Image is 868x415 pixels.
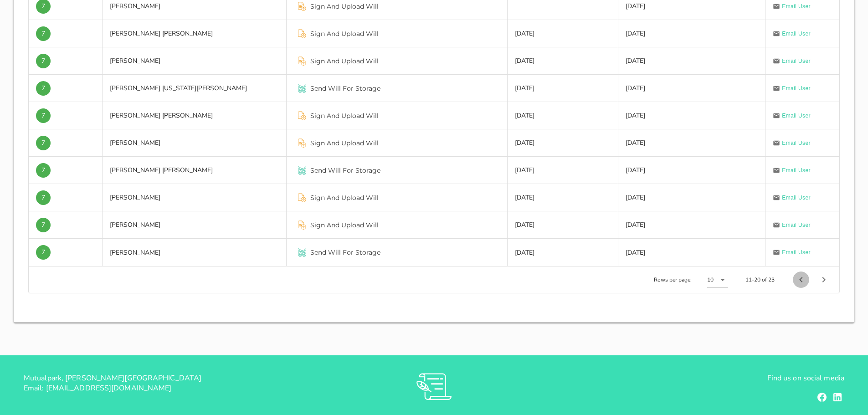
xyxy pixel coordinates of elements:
[773,111,811,120] a: Email User
[773,166,811,175] a: Email User
[773,138,811,148] a: Email User
[103,211,287,239] td: [PERSON_NAME]
[416,373,452,400] img: RVs0sauIwKhMoGR03FLGkjXSOVwkZRnQsltkF0QxpTsornXsmh1o7vbL94pqF3d8sZvAAAAAElFTkSuQmCC
[782,29,811,38] span: Email User
[782,56,811,66] span: Email User
[626,166,645,174] span: [DATE]
[103,129,287,157] td: [PERSON_NAME]
[103,47,287,75] td: [PERSON_NAME]
[654,266,728,293] div: Rows per page:
[571,373,844,383] p: Find us on social media
[626,56,645,65] span: [DATE]
[41,245,45,260] span: 7
[41,26,45,41] span: 7
[782,84,811,93] span: Email User
[508,157,618,184] td: [DATE]
[508,211,618,239] td: [DATE]
[310,84,380,93] span: Send Will For Storage
[782,138,811,148] span: Email User
[508,47,618,75] td: [DATE]
[41,81,45,96] span: 7
[508,129,618,157] td: [DATE]
[782,2,811,11] span: Email User
[707,276,714,284] div: 10
[773,193,811,202] a: Email User
[773,29,811,38] a: Email User
[626,248,645,257] span: [DATE]
[310,248,380,257] span: Send Will For Storage
[103,157,287,184] td: [PERSON_NAME] [PERSON_NAME]
[745,276,775,284] div: 11-20 of 23
[508,239,618,266] td: [DATE]
[24,373,201,383] span: Mutualpark, [PERSON_NAME][GEOGRAPHIC_DATA]
[103,184,287,211] td: [PERSON_NAME]
[626,138,645,147] span: [DATE]
[508,184,618,211] td: [DATE]
[508,20,618,47] td: [DATE]
[41,218,45,232] span: 7
[773,220,811,230] a: Email User
[41,54,45,68] span: 7
[103,75,287,102] td: [PERSON_NAME] [US_STATE][PERSON_NAME]
[41,190,45,205] span: 7
[626,111,645,120] span: [DATE]
[773,84,811,93] a: Email User
[310,111,379,120] span: Sign And Upload Will
[782,248,811,257] span: Email User
[626,29,645,38] span: [DATE]
[41,108,45,123] span: 7
[793,272,809,288] button: Previous page
[103,239,287,266] td: [PERSON_NAME]
[782,193,811,202] span: Email User
[626,2,645,10] span: [DATE]
[103,20,287,47] td: [PERSON_NAME] [PERSON_NAME]
[41,163,45,178] span: 7
[626,220,645,229] span: [DATE]
[626,193,645,202] span: [DATE]
[508,102,618,129] td: [DATE]
[816,272,832,288] button: Next page
[41,136,45,150] span: 7
[310,56,379,66] span: Sign And Upload Will
[310,166,380,175] span: Send Will For Storage
[508,75,618,102] td: [DATE]
[773,2,811,11] a: Email User
[773,56,811,66] a: Email User
[310,29,379,38] span: Sign And Upload Will
[707,272,728,287] div: 10Rows per page:
[310,193,379,202] span: Sign And Upload Will
[310,220,379,230] span: Sign And Upload Will
[310,2,379,11] span: Sign And Upload Will
[782,220,811,230] span: Email User
[782,111,811,120] span: Email User
[103,102,287,129] td: [PERSON_NAME] [PERSON_NAME]
[773,248,811,257] a: Email User
[24,383,172,393] span: Email: [EMAIL_ADDRESS][DOMAIN_NAME]
[626,84,645,92] span: [DATE]
[782,166,811,175] span: Email User
[310,138,379,148] span: Sign And Upload Will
